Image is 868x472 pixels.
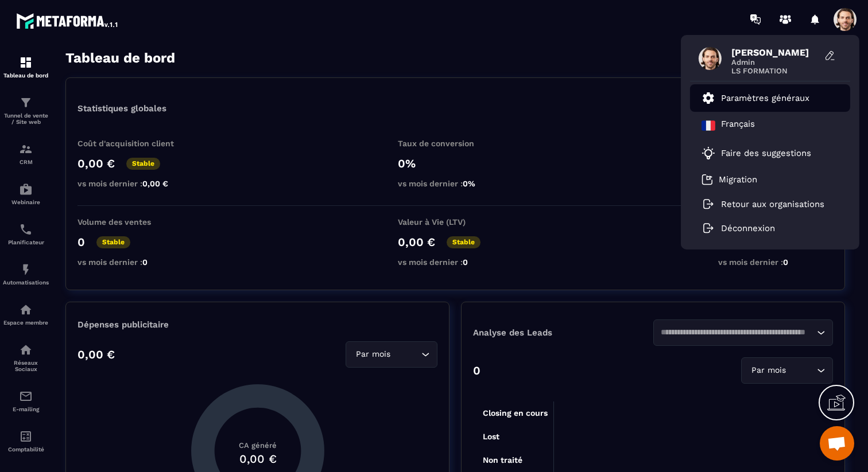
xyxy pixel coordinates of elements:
[749,364,788,377] span: Par mois
[702,146,824,160] a: Faire des suggestions
[398,235,435,249] p: 0,00 €
[447,236,480,248] p: Stable
[19,303,33,317] img: automations
[483,432,499,441] tspan: Lost
[16,10,119,31] img: logo
[96,236,130,248] p: Stable
[721,223,775,233] p: Déconnexion
[3,421,49,461] a: accountantaccountantComptabilité
[3,159,49,165] p: CRM
[731,67,817,75] span: LS FORMATION
[19,223,33,236] img: scheduler
[702,91,809,105] a: Paramètres généraux
[483,455,522,465] tspan: Non traité
[77,217,192,227] p: Volume des ventes
[731,47,817,58] span: [PERSON_NAME]
[126,158,160,170] p: Stable
[398,139,513,148] p: Taux de conversion
[398,179,513,188] p: vs mois dernier :
[398,217,513,227] p: Valeur à Vie (LTV)
[77,103,166,114] p: Statistiques globales
[19,96,33,110] img: formation
[3,47,49,87] a: formationformationTableau de bord
[3,174,49,214] a: automationsautomationsWebinaire
[3,334,49,381] a: social-networksocial-networkRéseaux Sociaux
[661,326,815,339] input: Search for option
[3,112,49,125] p: Tunnel de vente / Site web
[142,258,148,267] span: 0
[3,239,49,245] p: Planificateur
[3,134,49,174] a: formationformationCRM
[473,327,653,338] p: Analyse des Leads
[721,119,755,132] p: Français
[398,157,513,170] p: 0%
[77,139,192,148] p: Coût d'acquisition client
[19,142,33,156] img: formation
[19,263,33,276] img: automations
[483,408,548,418] tspan: Closing en cours
[463,179,475,188] span: 0%
[65,50,175,66] h3: Tableau de bord
[77,348,115,361] p: 0,00 €
[741,357,833,384] div: Search for option
[820,426,854,461] a: Ouvrir le chat
[721,148,811,158] p: Faire des suggestions
[3,87,49,134] a: formationformationTunnel de vente / Site web
[788,364,814,377] input: Search for option
[3,319,49,326] p: Espace membre
[19,430,33,443] img: accountant
[77,258,192,267] p: vs mois dernier :
[3,406,49,412] p: E-mailing
[3,294,49,334] a: automationsautomationsEspace membre
[3,72,49,79] p: Tableau de bord
[353,348,393,361] span: Par mois
[398,258,513,267] p: vs mois dernier :
[19,56,33,69] img: formation
[77,179,192,188] p: vs mois dernier :
[3,446,49,453] p: Comptabilité
[463,258,468,267] span: 0
[721,199,824,209] p: Retour aux organisations
[3,214,49,254] a: schedulerschedulerPlanificateur
[731,58,817,67] span: Admin
[719,174,757,185] p: Migration
[3,381,49,421] a: emailemailE-mailing
[3,254,49,294] a: automationsautomationsAutomatisations
[393,348,418,361] input: Search for option
[702,199,824,209] a: Retour aux organisations
[721,93,809,103] p: Paramètres généraux
[653,319,834,346] div: Search for option
[77,235,85,249] p: 0
[783,258,788,267] span: 0
[473,364,480,377] p: 0
[77,319,437,330] p: Dépenses publicitaire
[3,199,49,205] p: Webinaire
[19,343,33,357] img: social-network
[346,341,437,368] div: Search for option
[19,389,33,403] img: email
[718,258,833,267] p: vs mois dernier :
[702,174,757,185] a: Migration
[3,279,49,286] p: Automatisations
[3,360,49,372] p: Réseaux Sociaux
[77,157,115,170] p: 0,00 €
[142,179,168,188] span: 0,00 €
[19,182,33,196] img: automations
